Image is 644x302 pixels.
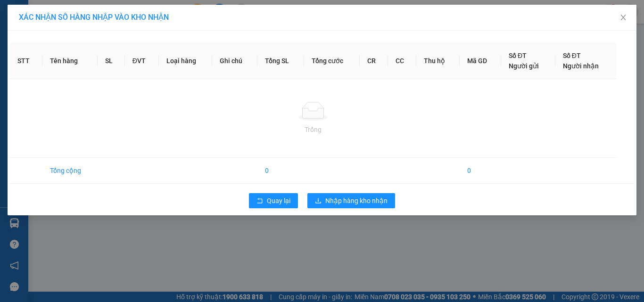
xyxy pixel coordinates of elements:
[460,43,501,79] th: Mã GD
[257,43,304,79] th: Tổng SL
[619,14,627,21] span: close
[256,197,263,205] span: rollback
[509,62,539,70] span: Người gửi
[54,6,133,18] b: [PERSON_NAME]
[249,193,298,208] button: rollbackQuay lại
[54,34,62,42] span: phone
[509,52,527,59] span: Số ĐT
[315,197,322,205] span: download
[54,23,62,30] span: environment
[257,158,304,184] td: 0
[460,158,501,184] td: 0
[212,43,257,79] th: Ghi chú
[10,43,42,79] th: STT
[98,43,124,79] th: SL
[159,43,213,79] th: Loại hàng
[4,33,180,44] li: 02839.63.63.63
[325,196,388,206] span: Nhập hàng kho nhận
[388,43,416,79] th: CC
[125,43,159,79] th: ĐVT
[267,196,290,206] span: Quay lại
[17,124,609,135] div: Trống
[563,62,599,70] span: Người nhận
[4,21,180,33] li: 85 [PERSON_NAME]
[4,59,158,74] b: GỬI : Văn phòng Cái Nước
[307,193,395,208] button: downloadNhập hàng kho nhận
[42,158,98,184] td: Tổng cộng
[19,13,169,22] span: XÁC NHẬN SỐ HÀNG NHẬP VÀO KHO NHẬN
[42,43,98,79] th: Tên hàng
[416,43,460,79] th: Thu hộ
[610,5,636,31] button: Close
[304,43,360,79] th: Tổng cước
[360,43,388,79] th: CR
[563,52,581,59] span: Số ĐT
